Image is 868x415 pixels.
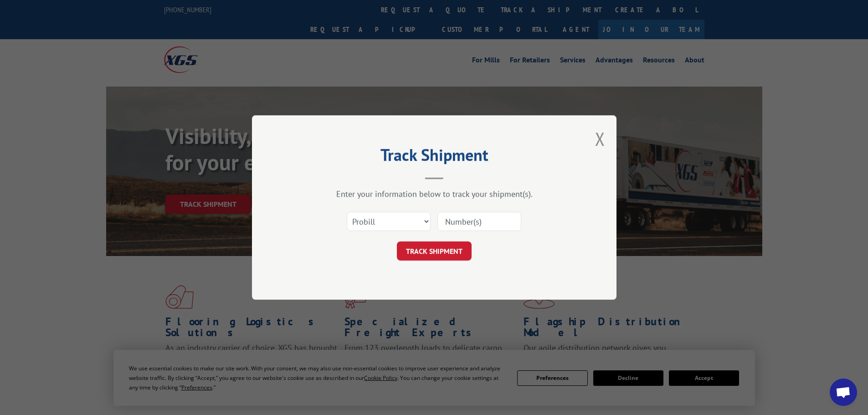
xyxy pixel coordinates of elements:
input: Number(s) [437,212,521,231]
h2: Track Shipment [298,149,571,166]
button: Close modal [595,127,605,151]
div: Enter your information below to track your shipment(s). [298,189,571,199]
div: Open chat [830,379,857,406]
button: TRACK SHIPMENT [397,241,472,261]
